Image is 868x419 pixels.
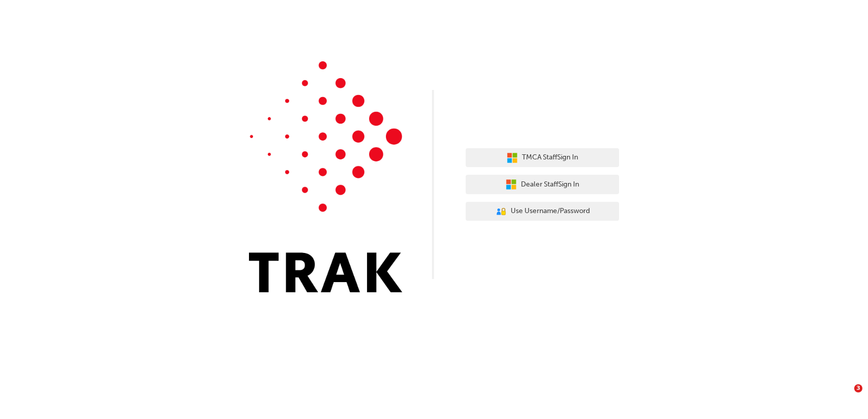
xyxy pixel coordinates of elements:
span: Dealer Staff Sign In [521,179,579,191]
span: TMCA Staff Sign In [522,152,578,164]
button: Dealer StaffSign In [466,175,619,194]
img: Trak [249,61,402,292]
button: TMCA StaffSign In [466,148,619,168]
span: Use Username/Password [511,205,590,217]
span: 3 [854,384,862,392]
button: Use Username/Password [466,202,619,221]
iframe: Intercom live chat [833,384,858,409]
